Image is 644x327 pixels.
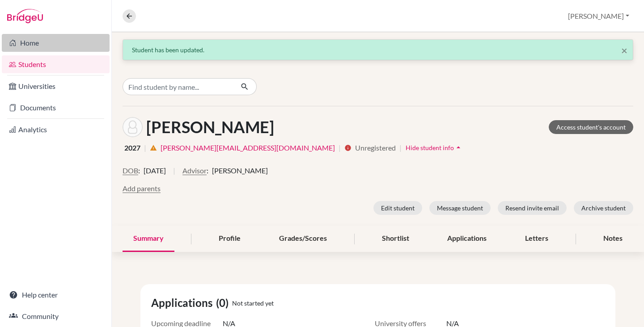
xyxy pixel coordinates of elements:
[593,226,633,252] div: Notes
[436,226,497,252] div: Applications
[123,117,143,137] img: Anuvrata Das's avatar
[2,77,110,95] a: Universities
[355,143,396,153] span: Unregistered
[207,165,208,176] span: :
[2,55,110,73] a: Students
[144,165,166,176] span: [DATE]
[344,144,352,151] i: info
[405,141,463,155] button: Hide student infoarrow_drop_up
[2,34,110,52] a: Home
[2,286,110,304] a: Help center
[7,9,43,23] img: Bridge-U
[146,117,274,137] h1: [PERSON_NAME]
[123,78,233,95] input: Find student by name...
[429,201,491,215] button: Message student
[123,165,138,176] button: DOB
[399,143,402,153] span: |
[268,226,338,252] div: Grades/Scores
[2,307,110,325] a: Community
[138,165,140,176] span: :
[173,165,175,183] span: |
[406,144,454,151] span: Hide student info
[621,44,627,57] span: ×
[151,295,216,311] span: Applications
[123,183,161,194] button: Add parents
[124,143,140,153] span: 2027
[2,99,110,117] a: Documents
[454,143,463,152] i: arrow_drop_up
[498,201,567,215] button: Resend invite email
[150,144,157,151] i: warning
[132,45,624,54] div: Student has been updated.
[339,143,341,153] span: |
[514,226,559,252] div: Letters
[574,201,633,215] button: Archive student
[549,120,633,134] a: Access student's account
[371,226,420,252] div: Shortlist
[564,8,633,25] button: [PERSON_NAME]
[232,298,274,308] span: Not started yet
[212,165,268,176] span: [PERSON_NAME]
[208,226,251,252] div: Profile
[123,226,174,252] div: Summary
[216,295,232,311] span: (0)
[182,165,207,176] button: Advisor
[144,143,146,153] span: |
[373,201,422,215] button: Edit student
[161,143,335,153] a: [PERSON_NAME][EMAIL_ADDRESS][DOMAIN_NAME]
[621,45,627,56] button: Close
[2,121,110,138] a: Analytics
